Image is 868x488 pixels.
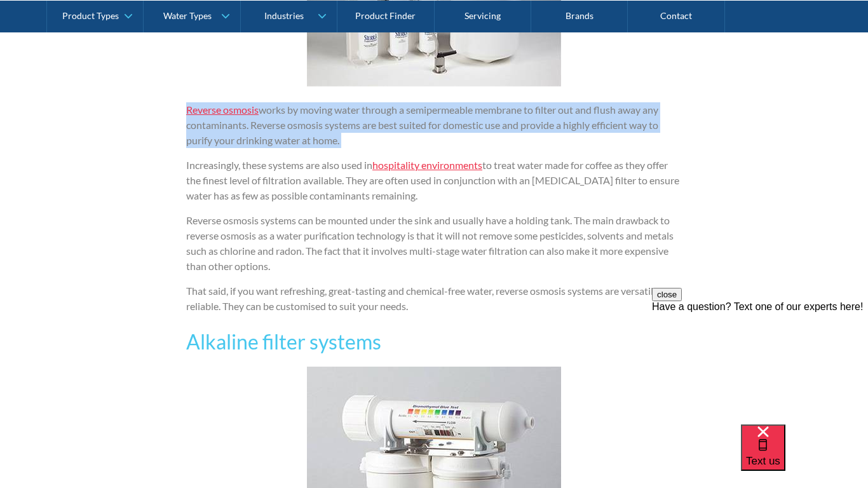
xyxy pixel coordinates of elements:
div: Water Types [163,10,212,21]
p: Increasingly, these systems are also used in to treat water made for coffee as they offer the fin... [186,158,682,203]
a: hospitality environments [372,159,482,171]
p: works by moving water through a semipermeable membrane to filter out and flush away any contamina... [186,102,682,148]
a: Reverse osmosis [186,104,259,116]
div: Product Types [62,10,119,21]
div: Industries [264,10,304,21]
h3: Alkaline filter systems [186,327,682,357]
p: That said, if you want refreshing, great-tasting and chemical-free water, reverse osmosis systems... [186,283,682,314]
iframe: podium webchat widget bubble [741,424,868,488]
p: Reverse osmosis systems can be mounted under the sink and usually have a holding tank. The main d... [186,213,682,274]
iframe: podium webchat widget prompt [652,288,868,440]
